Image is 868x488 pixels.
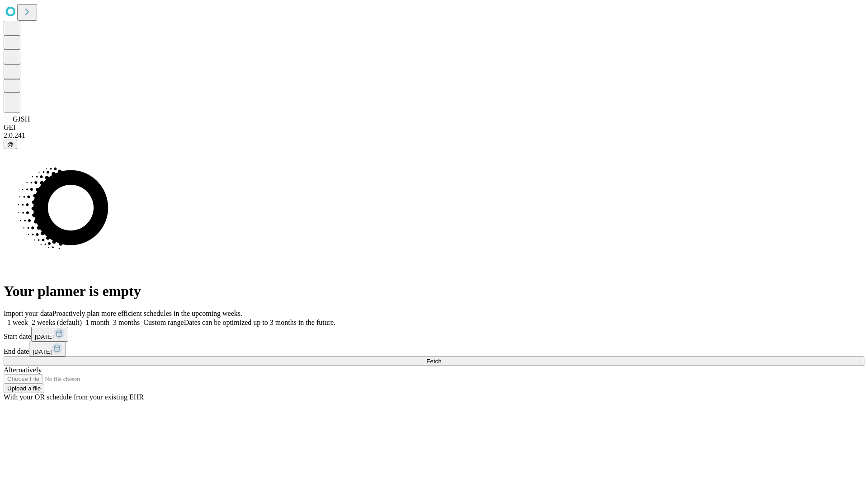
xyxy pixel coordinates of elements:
button: [DATE] [31,327,68,342]
button: Fetch [4,357,864,366]
span: 1 month [85,319,109,326]
span: Fetch [426,358,441,365]
span: @ [7,141,14,148]
span: Custom range [143,319,184,326]
span: Proactively plan more efficient schedules in the upcoming weeks. [52,310,242,317]
div: 2.0.241 [4,131,864,140]
span: Alternatively [4,366,42,374]
span: 1 week [7,319,28,326]
div: Start date [4,327,864,342]
button: Upload a file [4,384,44,393]
button: [DATE] [29,342,66,357]
h1: Your planner is empty [4,283,864,300]
div: GEI [4,123,864,131]
span: Dates can be optimized up to 3 months in the future. [184,319,335,326]
span: [DATE] [33,348,52,355]
div: End date [4,342,864,357]
span: GJSH [13,115,30,123]
span: Import your data [4,310,52,317]
span: With your OR schedule from your existing EHR [4,393,144,401]
span: [DATE] [35,333,54,340]
span: 3 months [113,319,140,326]
button: @ [4,140,17,149]
span: 2 weeks (default) [32,319,82,326]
